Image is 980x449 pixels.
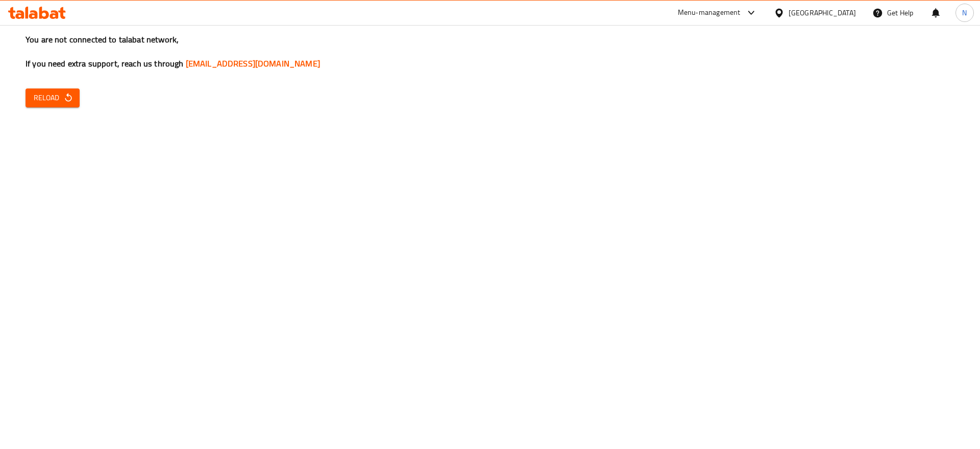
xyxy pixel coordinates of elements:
[26,34,954,70] h3: You are not connected to talabat network, If you need extra support, reach us through
[34,92,71,104] span: Reload
[678,7,741,19] div: Menu-management
[962,7,967,18] span: N
[789,7,856,18] div: [GEOGRAPHIC_DATA]
[26,88,80,107] button: Reload
[186,56,320,71] a: [EMAIL_ADDRESS][DOMAIN_NAME]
